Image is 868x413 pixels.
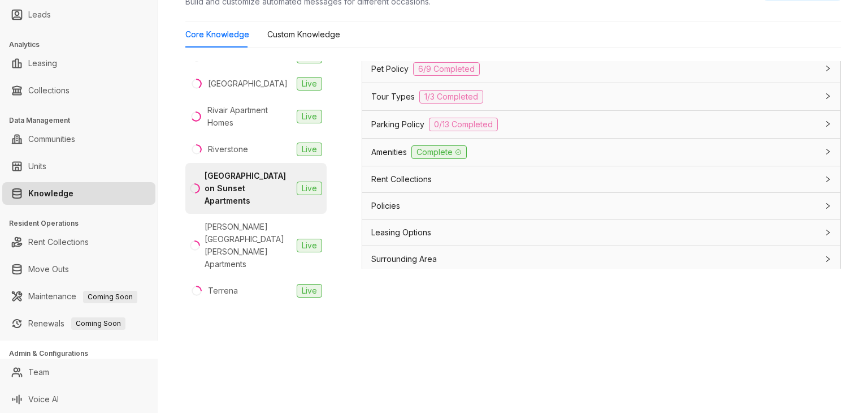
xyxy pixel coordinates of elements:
li: Collections [2,79,155,102]
span: 6/9 Completed [413,62,480,76]
span: collapsed [824,65,831,72]
div: Policies [362,193,840,219]
h3: Resident Operations [9,218,158,229]
span: Parking Policy [371,118,424,131]
a: Units [28,155,46,178]
span: Pet Policy [371,63,409,75]
a: Leasing [28,52,57,75]
div: AmenitiesComplete [362,139,840,166]
span: Leasing Options [371,226,431,239]
span: Rent Collections [371,173,432,186]
div: Surrounding Area [362,246,840,272]
span: collapsed [824,256,831,263]
div: [PERSON_NAME][GEOGRAPHIC_DATA][PERSON_NAME] Apartments [205,221,292,270]
span: collapsed [824,176,831,183]
span: Surrounding Area [371,253,437,265]
a: RenewalsComing Soon [28,312,125,335]
div: Leasing Options [362,220,840,246]
div: Pet Policy6/9 Completed [362,55,840,83]
span: Tour Types [371,91,415,103]
span: 1/3 Completed [419,90,483,104]
div: Tour Types1/3 Completed [362,83,840,110]
span: collapsed [824,121,831,127]
li: Maintenance [2,285,155,308]
span: Live [297,143,322,156]
li: Team [2,361,155,384]
li: Communities [2,128,155,150]
span: collapsed [824,148,831,155]
span: Live [297,239,322,252]
div: Riverstone [208,143,248,156]
a: Rent Collections [28,231,89,253]
div: Parking Policy0/13 Completed [362,111,840,138]
li: Units [2,155,155,178]
h3: Admin & Configurations [9,349,158,359]
div: [GEOGRAPHIC_DATA] [208,78,288,90]
span: collapsed [824,93,831,100]
span: Live [297,182,322,195]
span: collapsed [824,229,831,236]
span: Coming Soon [71,317,125,330]
a: Communities [28,128,75,150]
a: Knowledge [28,182,73,205]
div: Rivair Apartment Homes [207,104,292,129]
div: Custom Knowledge [267,28,340,41]
li: Renewals [2,312,155,335]
li: Leasing [2,52,155,75]
span: Amenities [371,146,407,158]
div: Core Knowledge [185,28,249,41]
a: Collections [28,79,70,102]
h3: Data Management [9,115,158,126]
a: Team [28,361,49,384]
a: Move Outs [28,258,69,281]
span: Policies [371,200,400,212]
a: Voice AI [28,388,59,411]
span: Live [297,110,322,123]
li: Leads [2,3,155,26]
li: Voice AI [2,388,155,411]
span: Live [297,284,322,298]
h3: Analytics [9,40,158,50]
li: Rent Collections [2,231,155,253]
span: collapsed [824,203,831,209]
span: Complete [411,145,467,159]
li: Knowledge [2,182,155,205]
div: Rent Collections [362,166,840,192]
span: Live [297,77,322,91]
span: Coming Soon [83,291,137,303]
span: 0/13 Completed [429,118,498,131]
li: Move Outs [2,258,155,281]
div: [GEOGRAPHIC_DATA] on Sunset Apartments [205,170,292,207]
div: Terrena [208,285,238,297]
a: Leads [28,3,51,26]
